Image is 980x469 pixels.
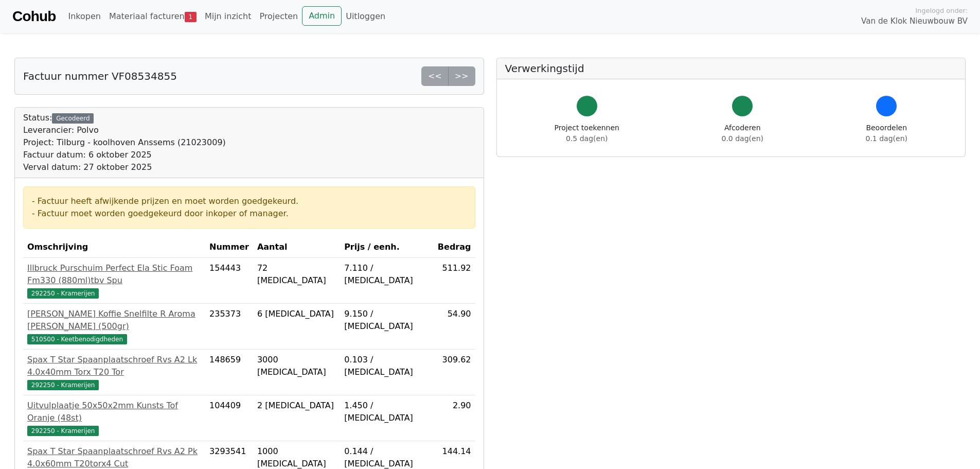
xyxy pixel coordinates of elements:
[23,70,177,82] h5: Factuur nummer VF08534855
[433,350,475,395] td: 309.62
[861,15,968,27] span: Van de Klok Nieuwbouw BV
[27,288,99,299] span: 292250 - Kramerijen
[27,354,201,378] div: Spax T Star Spaanplaatschroef Rvs A2 Lk 4.0x40mm Torx T20 Tor
[205,350,253,395] td: 148659
[27,262,201,299] a: Illbruck Purschuim Perfect Ela Stic Foam Fm330 (880ml)tbv Spu292250 - Kramerijen
[105,6,201,27] a: Materiaal facturen1
[205,304,253,350] td: 235373
[23,149,226,161] div: Factuur datum: 6 oktober 2025
[722,134,763,143] span: 0.0 dag(en)
[344,399,429,424] div: 1.450 / [MEDICAL_DATA]
[342,6,389,27] a: Uitloggen
[433,395,475,441] td: 2.90
[433,304,475,350] td: 54.90
[27,426,99,436] span: 292250 - Kramerijen
[64,6,104,27] a: Inkopen
[23,112,226,173] div: Status:
[32,207,467,220] div: - Factuur moet worden goedgekeurd door inkoper of manager.
[344,354,429,378] div: 0.103 / [MEDICAL_DATA]
[344,308,429,333] div: 9.150 / [MEDICAL_DATA]
[23,237,205,258] th: Omschrijving
[257,399,336,412] div: 2 [MEDICAL_DATA]
[27,308,201,333] div: [PERSON_NAME] Koffie Snelfilte R Aroma [PERSON_NAME] (500gr)
[205,395,253,441] td: 104409
[185,12,197,22] span: 1
[555,123,619,144] div: Project toekennen
[27,308,201,345] a: [PERSON_NAME] Koffie Snelfilte R Aroma [PERSON_NAME] (500gr)510500 - Keetbenodigdheden
[566,134,608,143] span: 0.5 dag(en)
[257,354,336,378] div: 3000 [MEDICAL_DATA]
[32,195,467,207] div: - Factuur heeft afwijkende prijzen en moet worden goedgekeurd.
[302,6,342,26] a: Admin
[23,124,226,136] div: Leverancier: Polvo
[866,134,907,143] span: 0.1 dag(en)
[257,262,336,287] div: 72 [MEDICAL_DATA]
[12,4,56,29] a: Cohub
[27,380,99,390] span: 292250 - Kramerijen
[27,399,201,424] div: Uitvulplaatje 50x50x2mm Kunsts Tof Oranje (48st)
[27,262,201,287] div: Illbruck Purschuim Perfect Ela Stic Foam Fm330 (880ml)tbv Spu
[205,258,253,304] td: 154443
[255,6,302,27] a: Projecten
[505,62,957,75] h5: Verwerkingstijd
[201,6,256,27] a: Mijn inzicht
[27,334,127,344] span: 510500 - Keetbenodigdheden
[915,6,968,15] span: Ingelogd onder:
[866,123,907,144] div: Beoordelen
[205,237,253,258] th: Nummer
[52,113,94,124] div: Gecodeerd
[27,399,201,437] a: Uitvulplaatje 50x50x2mm Kunsts Tof Oranje (48st)292250 - Kramerijen
[340,237,433,258] th: Prijs / eenh.
[722,123,763,144] div: Afcoderen
[23,161,226,173] div: Verval datum: 27 oktober 2025
[433,237,475,258] th: Bedrag
[27,354,201,391] a: Spax T Star Spaanplaatschroef Rvs A2 Lk 4.0x40mm Torx T20 Tor292250 - Kramerijen
[257,308,336,320] div: 6 [MEDICAL_DATA]
[23,136,226,149] div: Project: Tilburg - koolhoven Anssems (21023009)
[433,258,475,304] td: 511.92
[253,237,340,258] th: Aantal
[344,262,429,287] div: 7.110 / [MEDICAL_DATA]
